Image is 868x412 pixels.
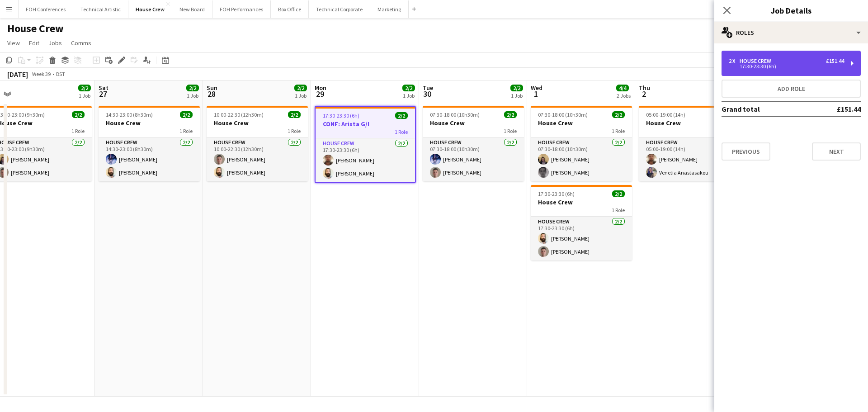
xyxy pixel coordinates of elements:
span: Sat [99,84,108,92]
button: Next [812,142,861,161]
app-job-card: 07:30-18:00 (10h30m)2/2House Crew1 RoleHouse Crew2/207:30-18:00 (10h30m)[PERSON_NAME][PERSON_NAME] [423,106,524,181]
span: 1 Role [71,128,85,134]
div: 1 Job [187,92,198,99]
app-card-role: House Crew2/217:30-23:30 (6h)[PERSON_NAME][PERSON_NAME] [316,138,415,182]
span: 1 Role [395,128,408,135]
app-card-role: House Crew2/214:30-23:00 (8h30m)[PERSON_NAME][PERSON_NAME] [99,137,200,181]
h3: House Crew [423,119,524,127]
span: 1 Role [612,128,625,134]
div: 2 x [729,58,740,64]
app-job-card: 10:00-22:30 (12h30m)2/2House Crew1 RoleHouse Crew2/210:00-22:30 (12h30m)[PERSON_NAME][PERSON_NAME] [207,106,308,181]
span: 2/2 [612,190,625,197]
span: 10:00-22:30 (12h30m) [214,111,264,118]
app-card-role: House Crew2/205:00-19:00 (14h)[PERSON_NAME]Venetia Anastasakou [639,137,740,181]
button: Marketing [370,0,409,18]
h3: House Crew [207,119,308,127]
span: 2 [637,89,650,99]
button: Technical Corporate [309,0,370,18]
td: Grand total [722,102,807,116]
span: 1 Role [612,207,625,213]
h3: House Crew [99,119,200,127]
span: Sun [207,84,217,92]
app-card-role: House Crew2/207:30-18:00 (10h30m)[PERSON_NAME][PERSON_NAME] [423,137,524,181]
span: Comms [71,39,91,47]
a: Comms [67,37,95,49]
div: £151.44 [826,58,844,64]
span: 29 [313,89,326,99]
span: 17:30-23:30 (6h) [538,190,575,197]
button: FOH Performances [212,0,271,18]
span: 2/2 [504,111,517,118]
span: 07:30-18:00 (10h30m) [538,111,588,118]
span: 2/2 [288,111,301,118]
span: 2/2 [294,85,307,91]
span: 27 [97,89,108,99]
h3: House Crew [531,119,632,127]
span: Jobs [48,39,62,47]
div: [DATE] [7,70,28,79]
div: 2 Jobs [617,92,631,99]
span: 28 [205,89,217,99]
app-job-card: 07:30-18:00 (10h30m)2/2House Crew1 RoleHouse Crew2/207:30-18:00 (10h30m)[PERSON_NAME][PERSON_NAME] [531,106,632,181]
span: 07:30-18:00 (10h30m) [430,111,480,118]
span: 14:30-23:00 (8h30m) [106,111,153,118]
app-job-card: 14:30-23:00 (8h30m)2/2House Crew1 RoleHouse Crew2/214:30-23:00 (8h30m)[PERSON_NAME][PERSON_NAME] [99,106,200,181]
td: £151.44 [807,102,861,116]
span: Mon [315,84,326,92]
a: Jobs [45,37,66,49]
button: Previous [722,142,770,161]
div: 1 Job [511,92,523,99]
span: Week 39 [30,71,52,77]
h3: House Crew [639,119,740,127]
app-card-role: House Crew2/210:00-22:30 (12h30m)[PERSON_NAME][PERSON_NAME] [207,137,308,181]
div: Roles [714,22,868,43]
span: 1 [529,89,542,99]
h3: House Crew [531,198,632,206]
a: Edit [25,37,43,49]
span: 2/2 [395,112,408,119]
span: 2/2 [78,85,91,91]
div: House Crew [740,58,775,64]
button: New Board [172,0,212,18]
app-card-role: House Crew2/207:30-18:00 (10h30m)[PERSON_NAME][PERSON_NAME] [531,137,632,181]
div: 1 Job [403,92,415,99]
span: Thu [639,84,650,92]
button: House Crew [128,0,172,18]
button: Add role [722,80,861,98]
span: 2/2 [612,111,625,118]
h3: Job Details [714,5,868,16]
span: Wed [531,84,542,92]
span: 2/2 [186,85,199,91]
span: 4/4 [616,85,629,91]
span: 2/2 [510,85,523,91]
span: 2/2 [72,111,85,118]
div: 05:00-19:00 (14h)2/2House Crew1 RoleHouse Crew2/205:00-19:00 (14h)[PERSON_NAME]Venetia Anastasakou [639,106,740,181]
app-card-role: House Crew2/217:30-23:30 (6h)[PERSON_NAME][PERSON_NAME] [531,217,632,260]
button: FOH Conferences [19,0,73,18]
span: 1 Role [504,128,517,134]
span: 05:00-19:00 (14h) [646,111,685,118]
div: 1 Job [295,92,307,99]
span: 17:30-23:30 (6h) [323,112,359,119]
span: 2/2 [180,111,193,118]
h1: House Crew [7,22,64,35]
span: View [7,39,20,47]
span: 1 Role [179,128,193,134]
app-job-card: 17:30-23:30 (6h)2/2House Crew1 RoleHouse Crew2/217:30-23:30 (6h)[PERSON_NAME][PERSON_NAME] [531,185,632,260]
span: Edit [29,39,39,47]
div: 1 Job [79,92,90,99]
app-job-card: 17:30-23:30 (6h)2/2CONF: Arista G/I1 RoleHouse Crew2/217:30-23:30 (6h)[PERSON_NAME][PERSON_NAME] [315,106,416,183]
span: 30 [421,89,433,99]
button: Technical Artistic [73,0,128,18]
button: Box Office [271,0,309,18]
span: 1 Role [288,128,301,134]
span: Tue [423,84,433,92]
a: View [4,37,24,49]
div: 17:30-23:30 (6h) [729,64,844,69]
